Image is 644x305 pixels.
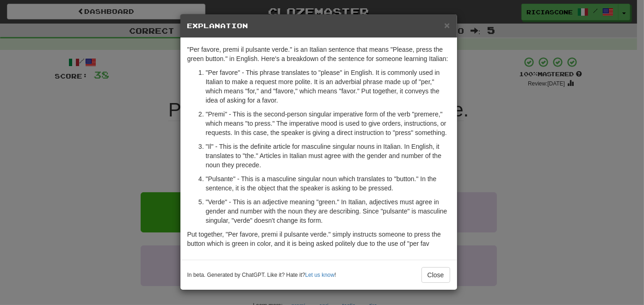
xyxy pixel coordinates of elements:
small: In beta. Generated by ChatGPT. Like it? Hate it? ! [187,271,336,279]
p: "Pulsante" - This is a masculine singular noun which translates to "button." In the sentence, it ... [206,174,450,193]
p: Put together, "Per favore, premi il pulsante verde." simply instructs someone to press the button... [187,230,450,248]
p: "Per favore" - This phrase translates to "please" in English. It is commonly used in Italian to m... [206,68,450,105]
button: Close [444,20,450,30]
p: "Per favore, premi il pulsante verde." is an Italian sentence that means "Please, press the green... [187,45,450,63]
span: × [444,20,450,30]
button: Close [421,267,450,283]
a: Let us know [305,272,334,278]
p: "Premi" - This is the second-person singular imperative form of the verb "premere," which means "... [206,110,450,137]
h5: Explanation [187,21,450,30]
p: "Verde" - This is an adjective meaning "green." In Italian, adjectives must agree in gender and n... [206,197,450,225]
p: "Il" - This is the definite article for masculine singular nouns in Italian. In English, it trans... [206,142,450,170]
